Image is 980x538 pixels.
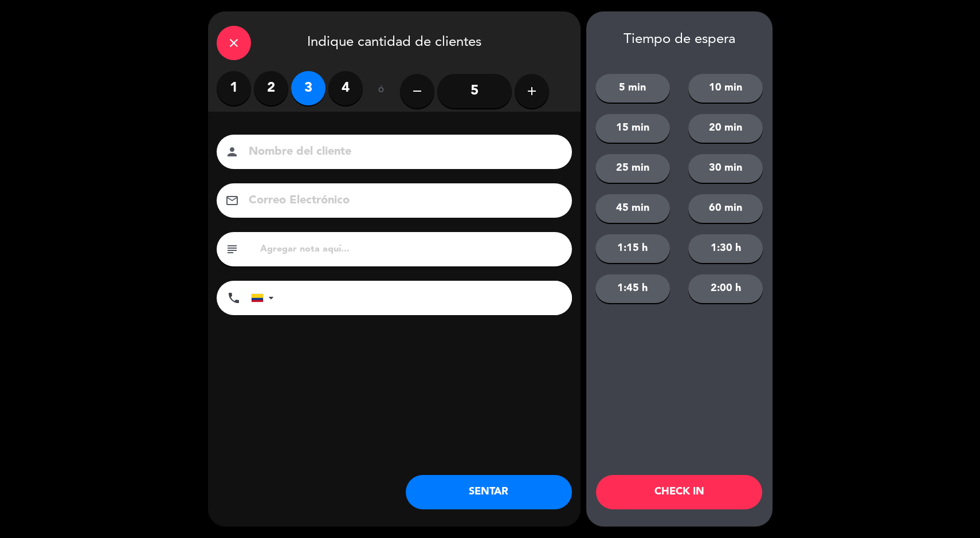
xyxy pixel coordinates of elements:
[208,11,581,71] div: Indique cantidad de clientes
[254,71,288,105] label: 2
[688,234,763,263] button: 1:30 h
[248,191,557,211] input: Correo Electrónico
[595,114,670,143] button: 15 min
[525,84,539,98] i: add
[688,74,763,103] button: 10 min
[259,241,563,257] input: Agregar nota aquí...
[225,242,239,256] i: subject
[688,194,763,223] button: 60 min
[225,145,239,159] i: person
[595,274,670,303] button: 1:45 h
[410,84,424,98] i: remove
[227,291,241,305] i: phone
[515,74,549,108] button: add
[225,194,239,207] i: email
[688,114,763,143] button: 20 min
[596,475,762,509] button: CHECK IN
[217,71,251,105] label: 1
[406,475,572,509] button: SENTAR
[328,71,363,105] label: 4
[688,274,763,303] button: 2:00 h
[688,154,763,183] button: 30 min
[595,74,670,103] button: 5 min
[227,36,241,50] i: close
[363,71,400,111] div: ó
[586,32,773,48] div: Tiempo de espera
[595,234,670,263] button: 1:15 h
[595,194,670,223] button: 45 min
[400,74,434,108] button: remove
[248,142,557,162] input: Nombre del cliente
[252,281,278,315] div: Colombia: +57
[291,71,326,105] label: 3
[595,154,670,183] button: 25 min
